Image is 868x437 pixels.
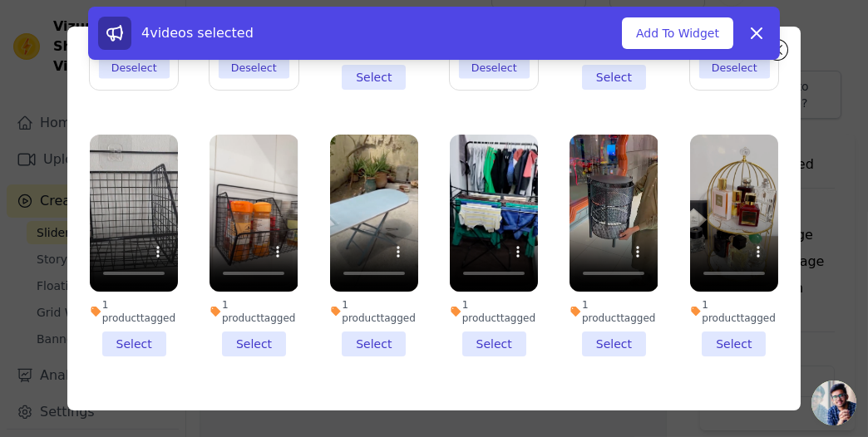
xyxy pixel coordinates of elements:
div: 1 product tagged [450,298,538,325]
div: 1 product tagged [690,298,778,325]
a: Open chat [811,381,856,425]
div: 1 product tagged [90,298,178,325]
button: Add To Widget [622,17,733,49]
div: 1 product tagged [210,298,298,325]
div: 1 product tagged [330,298,418,325]
span: 4 videos selected [141,25,254,41]
div: 1 product tagged [570,298,658,325]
